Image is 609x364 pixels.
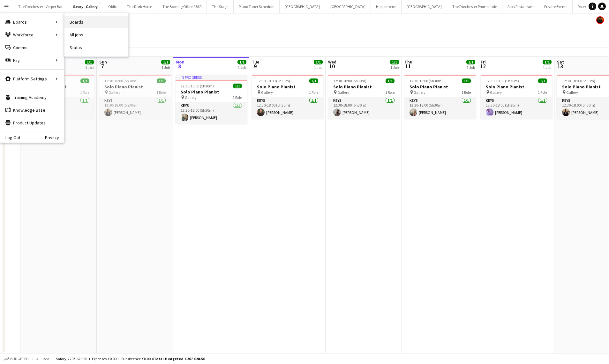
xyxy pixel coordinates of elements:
[176,75,247,124] app-job-card: In progress12:30-18:00 (5h30m)1/1Solo Piano Pianist Gallery1 RoleKeys1/112:30-18:00 (5h30m)[PERSO...
[327,63,336,70] span: 10
[462,78,471,83] span: 1/1
[103,0,122,13] button: Oblix
[0,135,20,140] a: Log Out
[161,60,170,64] span: 1/1
[234,0,280,13] button: Piano Tuner Schedule
[538,78,547,83] span: 1/1
[13,0,68,13] button: The Dorchester - Vesper Bar
[176,75,247,80] div: In progress
[99,97,171,119] app-card-role: Keys1/112:30-18:00 (5h30m)[PERSON_NAME]
[104,78,138,83] span: 12:30-18:00 (5h30m)
[0,91,64,104] a: Training Academy
[481,84,552,90] h3: Solo Piano Pianist
[162,65,170,70] div: 1 Job
[99,84,171,90] h3: Solo Piano Pianist
[233,95,242,100] span: 1 Role
[85,65,94,70] div: 1 Job
[410,78,443,83] span: 12:30-18:00 (5h30m)
[404,84,476,90] h3: Solo Piano Pianist
[539,0,573,13] button: Private Events
[309,90,318,95] span: 1 Role
[328,75,400,119] app-job-card: 12:30-18:00 (5h30m)1/1Solo Piano Pianist Gallery1 RoleKeys1/112:30-18:00 (5h30m)[PERSON_NAME]
[447,0,502,13] button: The Dorchester Promenade
[404,75,476,119] div: 12:30-18:00 (5h30m)1/1Solo Piano Pianist Gallery1 RoleKeys1/112:30-18:00 (5h30m)[PERSON_NAME]
[56,356,205,361] div: Salary £207 628.50 + Expenses £0.00 + Subsistence £0.00 =
[252,84,323,90] h3: Solo Piano Pianist
[402,0,447,13] button: [GEOGRAPHIC_DATA]
[80,78,89,83] span: 1/1
[0,72,64,85] div: Platform Settings
[157,0,207,13] button: The Booking Office 1869
[157,78,166,83] span: 1/1
[390,65,399,70] div: 1 Job
[462,90,471,95] span: 1 Role
[538,90,547,95] span: 1 Role
[3,355,30,362] button: Budgeted
[122,0,157,13] button: The Dark Horse
[176,102,247,124] app-card-role: Keys1/112:30-18:00 (5h30m)[PERSON_NAME]
[502,0,539,13] button: Alba Restaurant
[64,16,128,28] a: Boards
[566,90,578,95] span: Gallery
[252,75,323,119] app-job-card: 12:30-18:00 (5h30m)1/1Solo Piano Pianist Gallery1 RoleKeys1/112:30-18:00 (5h30m)[PERSON_NAME]
[64,28,128,41] a: All jobs
[181,84,214,88] span: 12:30-18:00 (5h30m)
[486,78,519,83] span: 12:30-18:00 (5h30m)
[371,0,402,13] button: Hippodrome
[176,89,247,95] h3: Solo Piano Pianist
[10,357,29,361] span: Budgeted
[35,356,50,361] span: All jobs
[328,59,336,65] span: Wed
[0,28,64,41] div: Workforce
[385,90,395,95] span: 1 Role
[314,65,322,70] div: 1 Job
[386,78,395,83] span: 1/1
[490,90,502,95] span: Gallery
[0,41,64,54] a: Comms
[233,84,242,88] span: 1/1
[404,97,476,119] app-card-role: Keys1/112:30-18:00 (5h30m)[PERSON_NAME]
[0,116,64,129] a: Product Updates
[543,60,552,64] span: 1/1
[99,75,171,119] app-job-card: 12:30-18:00 (5h30m)1/1Solo Piano Pianist Gallery1 RoleKeys1/112:30-18:00 (5h30m)[PERSON_NAME]
[543,65,551,70] div: 1 Job
[467,65,475,70] div: 1 Job
[481,59,486,65] span: Fri
[64,41,128,54] a: Status
[481,75,552,119] div: 12:30-18:00 (5h30m)1/1Solo Piano Pianist Gallery1 RoleKeys1/112:30-18:00 (5h30m)[PERSON_NAME]
[314,60,323,64] span: 1/1
[252,59,259,65] span: Tue
[480,63,486,70] span: 12
[251,63,259,70] span: 9
[176,59,184,65] span: Mon
[481,97,552,119] app-card-role: Keys1/112:30-18:00 (5h30m)[PERSON_NAME]
[237,60,246,64] span: 1/1
[207,0,234,13] button: The Stage
[0,104,64,116] a: Knowledge Base
[562,78,595,83] span: 12:30-18:00 (5h30m)
[261,90,273,95] span: Gallery
[185,95,197,100] span: Gallery
[333,78,366,83] span: 12:30-18:00 (5h30m)
[403,63,412,70] span: 11
[238,65,246,70] div: 1 Job
[80,90,89,95] span: 1 Role
[328,97,400,119] app-card-role: Keys1/112:30-18:00 (5h30m)[PERSON_NAME]
[98,63,107,70] span: 7
[154,356,205,361] span: Total Budgeted £207 628.50
[325,0,371,13] button: [GEOGRAPHIC_DATA]
[390,60,399,64] span: 1/1
[328,84,400,90] h3: Solo Piano Pianist
[280,0,325,13] button: [GEOGRAPHIC_DATA]
[99,59,107,65] span: Sun
[556,63,564,70] span: 13
[557,59,564,65] span: Sat
[466,60,475,64] span: 1/1
[257,78,290,83] span: 12:30-18:00 (5h30m)
[0,54,64,67] div: Pay
[0,16,64,28] div: Boards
